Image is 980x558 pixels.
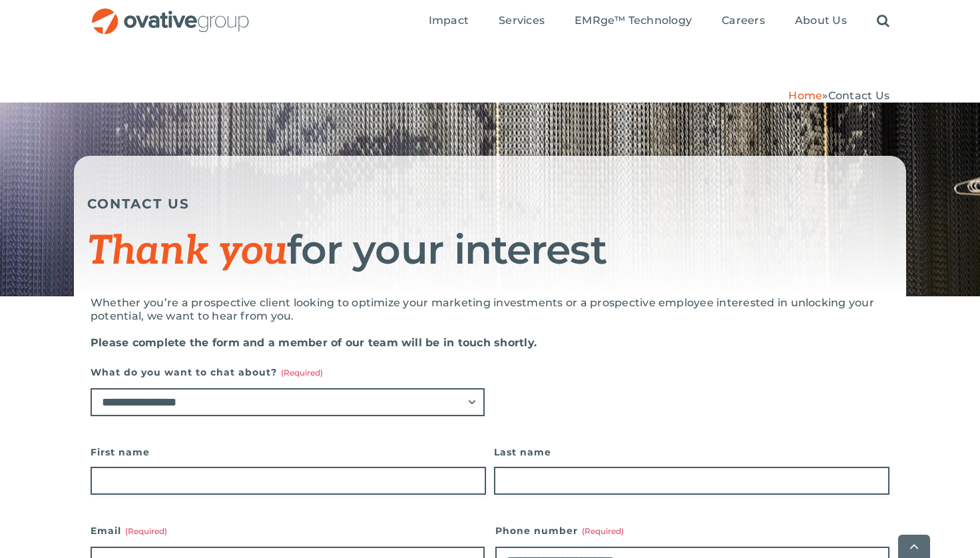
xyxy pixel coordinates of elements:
label: Last name [494,443,889,461]
label: First name [91,443,486,461]
p: Whether you’re a prospective client looking to optimize your marketing investments or a prospecti... [91,296,889,323]
a: Home [788,89,822,102]
h1: for your interest [87,228,893,273]
span: Thank you [87,228,287,276]
a: Services [499,14,545,29]
a: Careers [722,14,765,29]
span: Contact Us [828,89,889,102]
span: EMRge™ Technology [575,14,692,27]
a: OG_Full_horizontal_RGB [91,7,250,19]
a: About Us [795,14,847,29]
h5: CONTACT US [87,196,893,212]
span: Services [499,14,545,27]
span: Careers [722,14,765,27]
span: (Required) [281,368,323,378]
label: Phone number [495,521,889,540]
a: Impact [429,14,469,29]
a: Search [877,14,889,29]
strong: Please complete the form and a member of our team will be in touch shortly. [91,336,537,349]
span: About Us [795,14,847,27]
label: Email [91,521,485,540]
span: » [788,89,889,102]
label: What do you want to chat about? [91,363,485,382]
span: Impact [429,14,469,27]
a: EMRge™ Technology [575,14,692,29]
span: (Required) [125,526,167,536]
span: (Required) [582,526,624,536]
